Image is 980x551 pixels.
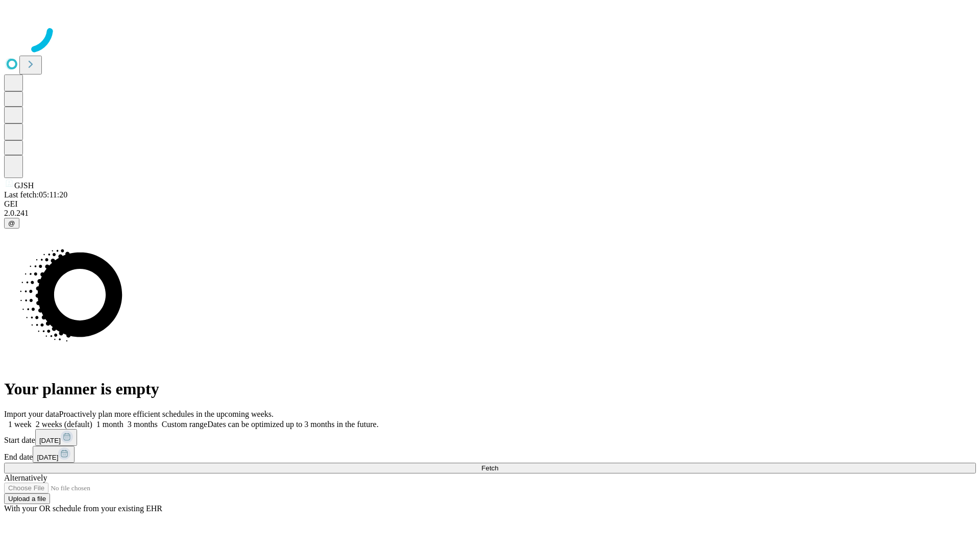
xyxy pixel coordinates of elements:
[4,199,976,209] div: GEI
[37,454,58,461] span: [DATE]
[35,429,77,446] button: [DATE]
[162,420,207,429] span: Custom range
[4,209,976,218] div: 2.0.241
[96,420,124,429] span: 1 month
[33,446,75,463] button: [DATE]
[4,463,976,473] button: Fetch
[8,219,15,227] span: @
[4,473,47,482] span: Alternatively
[59,410,274,418] span: Proactively plan more efficient schedules in the upcoming weeks.
[4,380,976,398] h1: Your planner is empty
[4,446,976,463] div: End date
[4,429,976,446] div: Start date
[36,420,92,429] span: 2 weeks (default)
[39,437,61,444] span: [DATE]
[4,190,67,199] span: Last fetch: 05:11:20
[14,181,34,190] span: GJSH
[207,420,378,429] span: Dates can be optimized up to 3 months in the future.
[128,420,158,429] span: 3 months
[4,410,59,418] span: Import your data
[8,420,32,429] span: 1 week
[4,504,162,513] span: With your OR schedule from your existing EHR
[481,464,498,472] span: Fetch
[4,493,50,504] button: Upload a file
[4,218,19,229] button: @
